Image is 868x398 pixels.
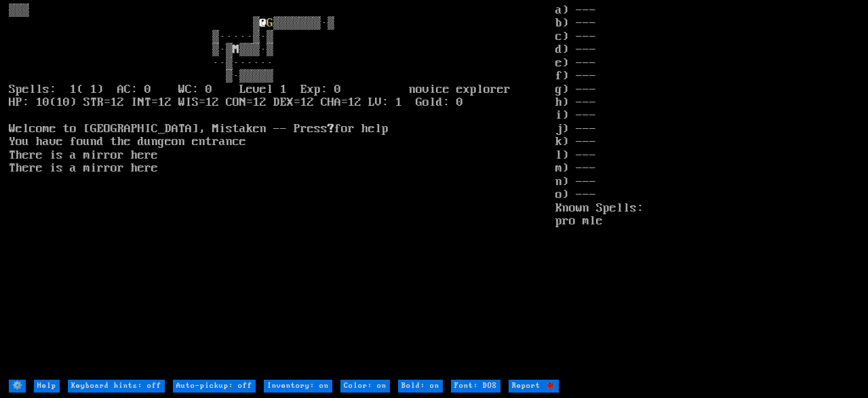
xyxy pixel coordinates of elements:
[260,16,267,30] font: @
[68,380,165,393] input: Keyboard hints: off
[398,380,443,393] input: Bold: on
[340,380,390,393] input: Color: on
[34,380,60,393] input: Help
[555,4,859,378] stats: a) --- b) --- c) --- d) --- e) --- f) --- g) --- h) --- i) --- j) --- k) --- l) --- m) --- n) ---...
[451,380,500,393] input: Font: DOS
[233,43,239,56] font: M
[264,380,332,393] input: Inventory: on
[9,380,26,393] input: ⚙️
[173,380,256,393] input: Auto-pickup: off
[509,380,559,393] input: Report 🐞
[328,122,334,136] b: ?
[9,4,555,378] larn: ▒▒▒ ▒ ▒▒▒▒▒▒▒·▒ ▒·····▒·▒ ▒·▒ ▒▒▒·▒ ··▒······ ▒·▒▒▒▒▒ Spells: 1( 1) AC: 0 WC: 0 Level 1 Exp: 0 no...
[267,16,273,30] font: G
